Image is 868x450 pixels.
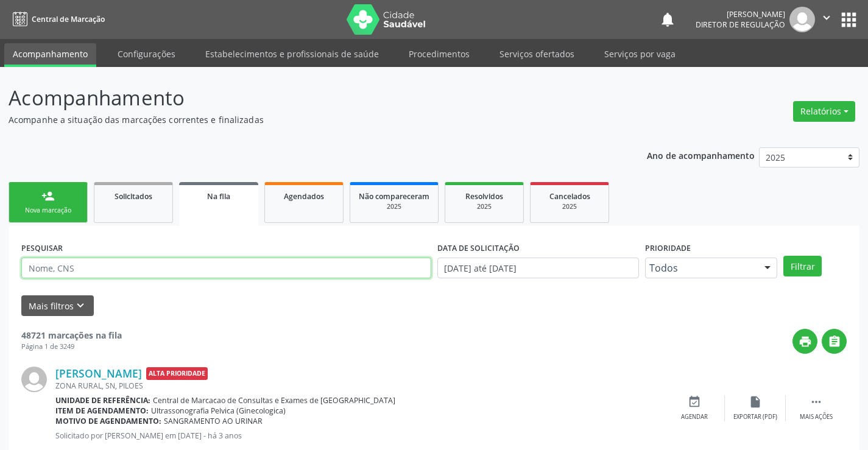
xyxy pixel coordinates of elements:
span: Central de Marcação [32,14,105,24]
button:  [822,329,847,354]
span: Central de Marcacao de Consultas e Exames de [GEOGRAPHIC_DATA] [153,395,395,406]
div: 2025 [454,202,515,211]
div: [PERSON_NAME] [696,9,785,19]
i:  [820,11,833,24]
div: 2025 [539,202,600,211]
i: insert_drive_file [749,395,762,409]
div: ZONA RURAL, SN, PILOES [55,381,664,391]
div: Página 1 de 3249 [21,342,122,352]
button:  [815,7,838,32]
p: Ano de acompanhamento [647,147,755,163]
input: Nome, CNS [21,258,431,278]
span: SANGRAMENTO AO URINAR [164,416,263,426]
b: Motivo de agendamento: [55,416,161,426]
div: Agendar [681,413,708,421]
i: print [799,335,812,348]
p: Acompanhe a situação das marcações correntes e finalizadas [9,113,604,126]
div: Mais ações [800,413,833,421]
span: Alta Prioridade [146,367,208,380]
span: Agendados [284,191,324,202]
div: 2025 [359,202,429,211]
span: Na fila [207,191,230,202]
i: event_available [688,395,701,409]
img: img [789,7,815,32]
span: Ultrassonografia Pelvica (Ginecologica) [151,406,286,416]
span: Solicitados [115,191,152,202]
button: notifications [659,11,676,28]
label: Prioridade [645,239,691,258]
span: Diretor de regulação [696,19,785,30]
a: Configurações [109,43,184,65]
p: Solicitado por [PERSON_NAME] em [DATE] - há 3 anos [55,431,664,441]
strong: 48721 marcações na fila [21,329,122,341]
a: Serviços ofertados [491,43,583,65]
b: Unidade de referência: [55,395,150,406]
button: Relatórios [793,101,855,122]
a: Estabelecimentos e profissionais de saúde [197,43,387,65]
button: apps [838,9,859,30]
button: Mais filtroskeyboard_arrow_down [21,295,94,317]
span: Não compareceram [359,191,429,202]
a: [PERSON_NAME] [55,367,142,380]
i:  [810,395,823,409]
a: Procedimentos [400,43,478,65]
button: Filtrar [783,256,822,276]
i:  [828,335,841,348]
button: print [792,329,817,354]
a: Serviços por vaga [596,43,684,65]
div: person_add [41,189,55,203]
span: Resolvidos [465,191,503,202]
a: Central de Marcação [9,9,105,29]
div: Exportar (PDF) [733,413,777,421]
a: Acompanhamento [4,43,96,67]
span: Todos [649,262,753,274]
label: DATA DE SOLICITAÇÃO [437,239,520,258]
label: PESQUISAR [21,239,63,258]
img: img [21,367,47,392]
span: Cancelados [549,191,590,202]
b: Item de agendamento: [55,406,149,416]
i: keyboard_arrow_down [74,299,87,312]
input: Selecione um intervalo [437,258,639,278]
p: Acompanhamento [9,83,604,113]
div: Nova marcação [18,206,79,215]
